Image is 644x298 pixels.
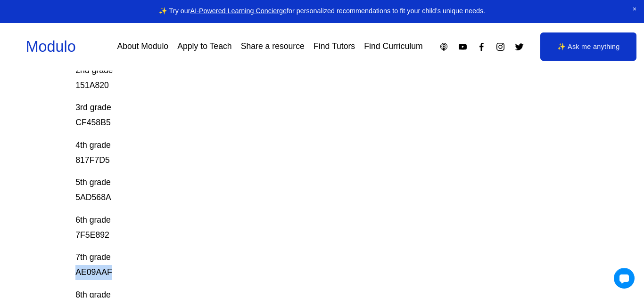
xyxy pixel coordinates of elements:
a: Modulo [26,38,76,55]
a: Apple Podcasts [439,42,449,52]
a: ✨ Ask me anything [540,32,636,61]
p: 5th grade 5AD568A [75,175,519,205]
a: Apply to Teach [177,39,231,55]
p: 4th grade 817F7D5 [75,138,519,168]
a: AI-Powered Learning Concierge [190,7,287,15]
a: Twitter [514,42,524,52]
p: 7th grade AE09AAF [75,250,519,280]
a: Instagram [495,42,505,52]
a: Find Curriculum [364,39,422,55]
a: YouTube [458,42,468,52]
a: Facebook [477,42,487,52]
p: 3rd grade CF458B5 [75,100,519,130]
a: Find Tutors [314,39,355,55]
a: Share a resource [241,39,305,55]
p: 6th grade 7F5E892 [75,213,519,243]
a: About Modulo [117,39,168,55]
